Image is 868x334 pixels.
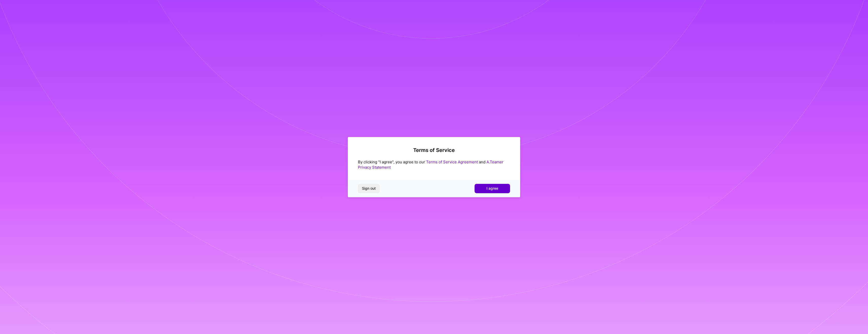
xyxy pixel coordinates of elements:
[486,186,498,191] span: I agree
[358,184,380,193] button: Sign out
[358,147,510,153] h2: Terms of Service
[358,159,510,170] div: By clicking "I agree", you agree to our and
[426,160,478,164] a: Terms of Service Agreement
[362,186,376,191] span: Sign out
[475,184,510,193] button: I agree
